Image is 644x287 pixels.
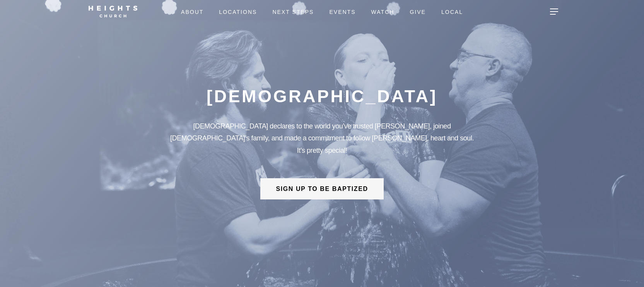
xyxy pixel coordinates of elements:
[86,3,140,20] img: 7fdc7de0-3bfd-4f30-a489-8ade0bda3cb9.png
[167,120,477,157] p: [DEMOGRAPHIC_DATA] declares to the world you’ve trusted [PERSON_NAME], joined [DEMOGRAPHIC_DATA]’...
[173,5,211,18] a: About
[402,5,434,18] a: Give
[167,88,477,105] p: [DEMOGRAPHIC_DATA]
[219,9,257,15] span: Locations
[329,9,355,15] span: Events
[272,9,314,15] span: Next Steps
[265,5,321,18] a: Next Steps
[364,5,402,18] a: watch
[260,186,383,192] a: sign up to be baptized
[371,9,395,15] span: watch
[260,178,383,199] button: sign up to be baptized
[434,5,471,18] a: Local
[441,9,463,15] span: Local
[181,9,203,15] span: About
[321,5,363,18] a: Events
[410,9,426,15] span: Give
[211,5,265,18] a: Locations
